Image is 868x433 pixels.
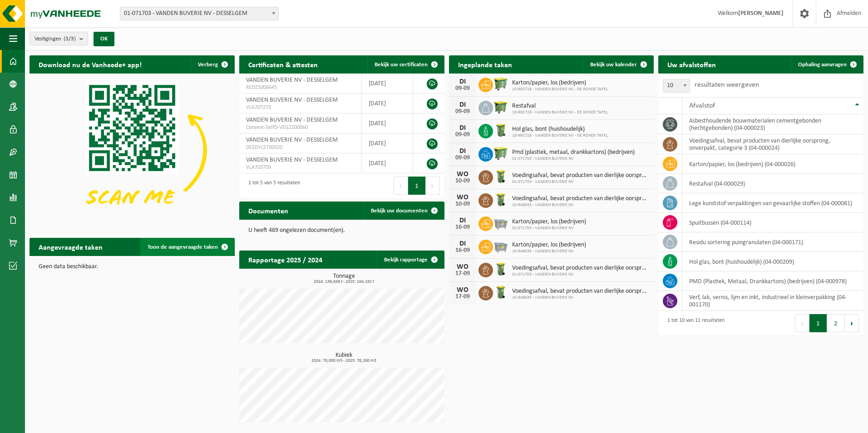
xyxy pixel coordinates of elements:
[493,215,508,231] img: WB-2500-GAL-GY-01
[454,201,472,207] div: 10-09
[682,291,863,311] td: verf, lak, vernis, lijm en inkt, industrieel in kleinverpakking (04-001170)
[362,153,413,173] td: [DATE]
[246,144,355,151] span: DCSDVLST00020
[512,133,608,138] span: 10-992728 - VANDEN BUVERIE NV - DE RONDE TAFEL
[454,247,472,254] div: 16-09
[375,62,428,68] span: Bekijk uw certificaten
[408,177,426,195] button: 1
[454,194,472,201] div: WO
[244,176,300,196] div: 1 tot 5 van 5 resultaten
[191,55,234,74] button: Verberg
[493,238,508,254] img: WB-2500-GAL-GY-01
[493,169,508,184] img: WB-0140-HPE-GN-50
[30,55,151,73] h2: Download nu de Vanheede+ app!
[148,244,218,250] span: Toon de aangevraagde taken
[239,202,297,219] h2: Documenten
[845,314,859,332] button: Next
[120,7,278,20] span: 01-071703 - VANDEN BUVERIE NV - DESSELGEM
[244,359,444,363] span: 2024: 70,000 m3 - 2025: 78,260 m3
[367,55,444,74] a: Bekijk uw certificaten
[663,79,690,93] span: 10
[512,172,650,179] span: Voedingsafval, bevat producten van dierlijke oorsprong, onverpakt, categorie 3
[244,352,444,363] h3: Kubiek
[512,272,650,277] span: 01-071703 - VANDEN BUVERIE NV
[244,280,444,284] span: 2024: 138,648 t - 2025: 164,192 t
[64,36,76,42] count: (3/3)
[454,171,472,178] div: WO
[454,286,472,294] div: WO
[493,76,508,92] img: WB-0660-HPE-GN-50
[682,134,863,154] td: voedingsafval, bevat producten van dierlijke oorsprong, onverpakt, categorie 3 (04-000024)
[590,62,637,68] span: Bekijk uw kalender
[30,238,112,256] h2: Aangevraagde taken
[512,226,586,231] span: 01-071703 - VANDEN BUVERIE NV
[682,271,863,291] td: PMD (Plastiek, Metaal, Drankkartons) (bedrijven) (04-000978)
[140,238,234,256] a: Toon de aangevraagde taken
[246,104,355,111] span: VLA707273
[512,79,608,87] span: Karton/papier, los (bedrijven)
[795,314,809,332] button: Previous
[30,74,235,227] img: Download de VHEPlus App
[246,84,355,91] span: RED25006645
[682,114,863,134] td: asbesthoudende bouwmaterialen cementgebonden (hechtgebonden) (04-000023)
[798,62,847,68] span: Ophaling aanvragen
[371,208,428,214] span: Bekijk uw documenten
[454,178,472,184] div: 10-09
[454,155,472,161] div: 09-09
[512,288,650,295] span: Voedingsafval, bevat producten van dierlijke oorsprong, onverpakt, categorie 3
[583,55,653,74] a: Bekijk uw kalender
[377,251,444,269] a: Bekijk rapportage
[493,192,508,207] img: WB-0140-HPE-GN-50
[35,32,76,46] span: Vestigingen
[682,213,863,232] td: spuitbussen (04-000114)
[791,55,863,74] a: Ophaling aanvragen
[827,314,845,332] button: 2
[246,117,338,123] span: VANDEN BUVERIE NV - DESSELGEM
[394,177,408,195] button: Previous
[239,251,331,268] h2: Rapportage 2025 / 2024
[512,110,608,115] span: 10-992728 - VANDEN BUVERIE NV - DE RONDE TAFEL
[246,157,338,163] span: VANDEN BUVERIE NV - DESSELGEM
[454,108,472,115] div: 09-09
[454,224,472,231] div: 16-09
[512,218,586,226] span: Karton/papier, los (bedrijven)
[454,132,472,138] div: 09-09
[512,87,608,92] span: 10-992728 - VANDEN BUVERIE NV - DE RONDE TAFEL
[362,93,413,113] td: [DATE]
[454,240,472,247] div: DI
[198,62,218,68] span: Verberg
[244,273,444,284] h3: Tonnage
[362,74,413,93] td: [DATE]
[682,174,863,193] td: restafval (04-000029)
[454,271,472,277] div: 17-09
[512,249,586,254] span: 10-948635 - VANDEN BUVERIE NV
[362,133,413,153] td: [DATE]
[493,146,508,161] img: WB-0660-HPE-GN-50
[512,195,650,202] span: Voedingsafval, bevat producten van dierlijke oorsprong, onverpakt, categorie 3
[663,79,690,92] span: 10
[39,264,226,270] p: Geen data beschikbaar.
[809,314,827,332] button: 1
[682,232,863,252] td: residu sortering puingranulaten (04-000171)
[738,10,784,17] strong: [PERSON_NAME]
[246,164,355,171] span: VLA703709
[454,124,472,132] div: DI
[493,123,508,138] img: WB-0240-HPE-GN-50
[454,217,472,224] div: DI
[493,261,508,277] img: WB-0140-HPE-GN-50
[512,179,650,185] span: 01-071703 - VANDEN BUVERIE NV
[449,55,521,73] h2: Ingeplande taken
[246,77,338,84] span: VANDEN BUVERIE NV - DESSELGEM
[493,285,508,300] img: WB-0140-HPE-GN-50
[663,313,725,333] div: 1 tot 10 van 11 resultaten
[682,154,863,174] td: karton/papier, los (bedrijven) (04-000026)
[512,295,650,300] span: 10-948635 - VANDEN BUVERIE NV
[512,202,650,208] span: 10-948635 - VANDEN BUVERIE NV
[454,148,472,155] div: DI
[493,99,508,115] img: WB-1100-HPE-GN-50
[246,124,355,131] span: Consent-SelfD-VEG2200060
[695,81,759,89] label: resultaten weergeven
[30,32,88,45] button: Vestigingen(3/3)
[454,263,472,271] div: WO
[454,294,472,300] div: 17-09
